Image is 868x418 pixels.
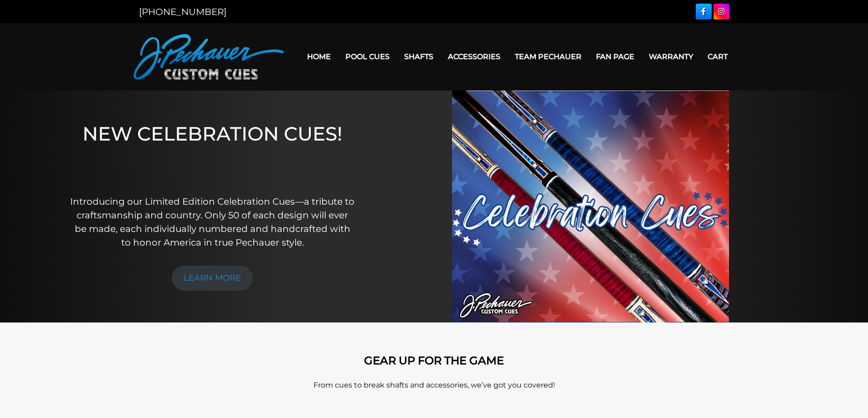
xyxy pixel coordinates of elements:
a: Pool Cues [338,45,397,68]
a: Cart [700,45,735,68]
img: Pechauer Custom Cues [134,34,284,80]
a: Team Pechauer [508,45,589,68]
p: Introducing our Limited Edition Celebration Cues—a tribute to craftsmanship and country. Only 50 ... [70,195,355,249]
p: From cues to break shafts and accessories, we’ve got you covered! [175,380,694,391]
strong: GEAR UP FOR THE GAME [364,354,504,367]
a: [PHONE_NUMBER] [139,6,226,17]
a: Fan Page [589,45,642,68]
a: Home [300,45,338,68]
a: Shafts [397,45,441,68]
a: LEARN MORE [172,266,253,291]
a: Accessories [441,45,508,68]
a: Warranty [642,45,700,68]
h1: NEW CELEBRATION CUES! [70,122,355,182]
